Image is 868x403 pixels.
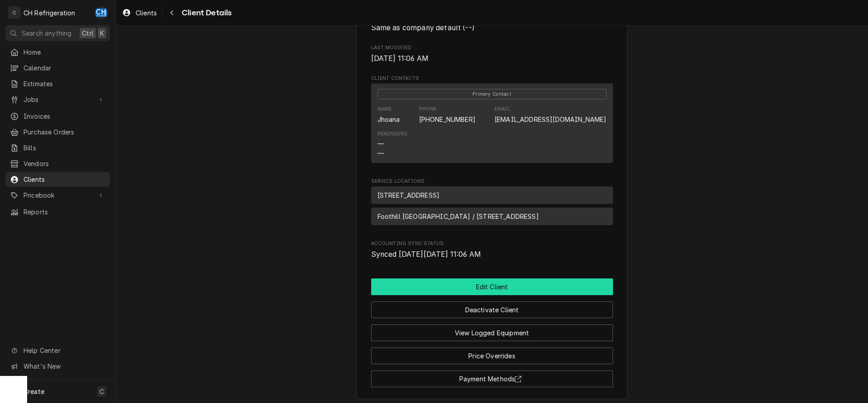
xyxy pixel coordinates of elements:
[371,240,613,247] span: Accounting Sync Status
[5,45,110,60] a: Home
[377,106,392,113] div: Name
[371,341,613,364] div: Button Group Row
[165,5,179,20] button: Navigate back
[24,79,105,88] span: Estimates
[377,148,384,158] div: —
[371,301,613,318] button: Deactivate Client
[99,387,104,396] span: C
[24,190,92,200] span: Pricebook
[371,250,481,259] span: Synced [DATE][DATE] 11:06 AM
[371,44,613,64] div: Last Modified
[377,212,539,221] span: Foothill [GEOGRAPHIC_DATA] / [STREET_ADDRESS]
[371,347,613,364] button: Price Overrides
[136,8,157,18] span: Clients
[24,159,105,168] span: Vendors
[5,156,110,171] a: Vendors
[5,25,110,41] button: Search anythingCtrlK
[377,106,400,124] div: Name
[5,60,110,75] a: Calendar
[5,125,110,139] a: Purchase Orders
[371,186,613,229] div: Service Locations List
[371,295,613,318] div: Button Group Row
[377,89,607,99] span: Primary Contact
[371,364,613,387] div: Button Group Row
[371,371,613,387] button: Payment Methods
[24,47,105,57] span: Home
[371,44,613,51] span: Last Modified
[24,346,104,355] span: Help Center
[118,5,160,20] a: Clients
[377,115,400,124] div: Jhoana
[24,111,105,121] span: Invoices
[5,140,110,155] a: Bills
[5,188,110,203] a: Go to Pricebook
[371,240,613,259] div: Accounting Sync Status
[179,7,231,19] span: Client Details
[95,6,108,19] div: CH
[377,139,384,148] div: —
[495,106,606,124] div: Email
[419,106,437,113] div: Phone
[377,190,440,200] span: [STREET_ADDRESS]
[24,8,75,18] div: CH Refrigeration
[371,186,613,204] div: Service Location
[371,178,613,229] div: Service Locations
[24,127,105,137] span: Purchase Orders
[82,28,94,38] span: Ctrl
[5,204,110,219] a: Reports
[371,278,613,295] div: Button Group Row
[371,83,613,167] div: Client Contacts List
[24,63,105,73] span: Calendar
[5,172,110,187] a: Clients
[24,175,105,184] span: Clients
[371,278,613,295] button: Edit Client
[371,178,613,185] span: Service Locations
[377,88,607,99] div: Primary
[5,343,110,358] a: Go to Help Center
[5,92,110,107] a: Go to Jobs
[371,54,429,63] span: [DATE] 11:06 AM
[377,130,407,138] div: Reminders
[22,28,71,38] span: Search anything
[371,318,613,341] div: Button Group Row
[371,23,613,33] span: Default Client Tax Rate
[377,130,407,158] div: Reminders
[24,143,105,153] span: Bills
[371,75,613,167] div: Client Contacts
[371,208,613,225] div: Service Location
[5,76,110,91] a: Estimates
[24,388,44,395] span: Create
[95,6,108,19] div: Chris Hiraga's Avatar
[5,109,110,124] a: Invoices
[24,207,105,217] span: Reports
[371,324,613,341] button: View Logged Equipment
[100,28,104,38] span: K
[371,75,613,82] span: Client Contacts
[495,116,606,123] a: [EMAIL_ADDRESS][DOMAIN_NAME]
[419,106,476,124] div: Phone
[371,278,613,387] div: Button Group
[24,95,92,104] span: Jobs
[371,53,613,64] span: Last Modified
[24,361,104,371] span: What's New
[419,116,476,123] a: [PHONE_NUMBER]
[371,23,475,32] span: Same as company default (--)
[8,6,21,19] div: C
[371,83,613,162] div: Contact
[495,106,510,113] div: Email
[371,249,613,260] span: Accounting Sync Status
[5,359,110,374] a: Go to What's New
